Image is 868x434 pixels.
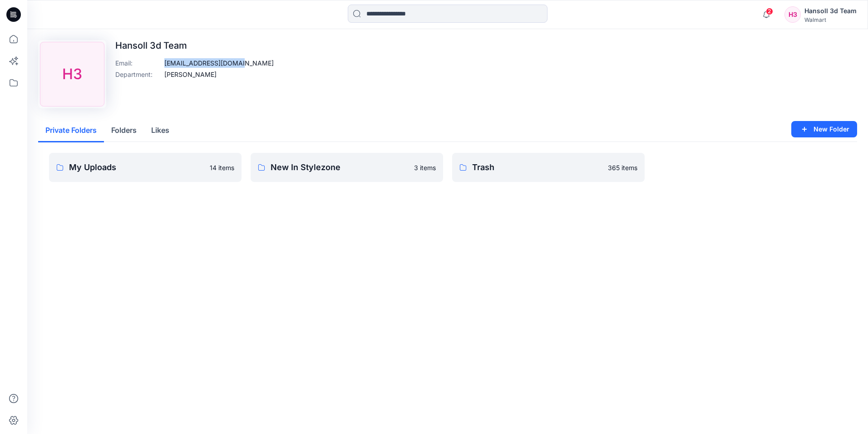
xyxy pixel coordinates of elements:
[791,121,857,137] button: New Folder
[608,163,637,172] p: 365 items
[784,6,801,23] div: H3
[804,5,857,16] div: Hansoll 3d Team
[40,42,104,106] div: H3
[271,161,409,174] p: New In Stylezone
[69,161,204,174] p: My Uploads
[766,8,773,15] span: 2
[115,58,161,68] p: Email :
[115,40,274,51] p: Hansoll 3d Team
[164,70,217,79] p: [PERSON_NAME]
[104,119,144,142] button: Folders
[115,70,161,79] p: Department :
[251,153,443,182] a: New In Stylezone3 items
[414,163,436,172] p: 3 items
[49,153,242,182] a: My Uploads14 items
[452,153,645,182] a: Trash365 items
[164,58,274,68] p: [EMAIL_ADDRESS][DOMAIN_NAME]
[472,161,602,174] p: Trash
[804,16,857,23] div: Walmart
[38,119,104,142] button: Private Folders
[144,119,177,142] button: Likes
[210,163,234,172] p: 14 items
